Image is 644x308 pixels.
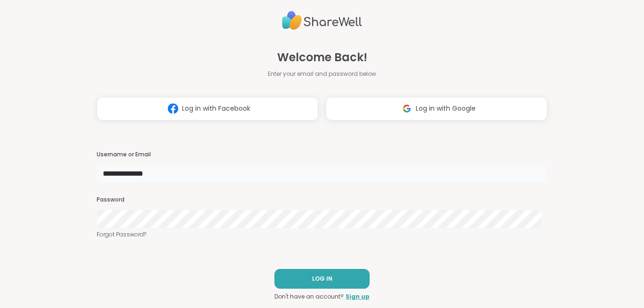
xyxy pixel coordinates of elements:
span: Enter your email and password below [268,70,376,78]
h3: Password [97,196,547,204]
button: LOG IN [274,269,370,289]
button: Log in with Facebook [97,97,318,121]
span: Welcome Back! [277,49,367,66]
span: Log in with Facebook [182,104,250,113]
a: Sign up [346,292,370,301]
span: Don't have an account? [274,292,344,301]
img: ShareWell Logomark [398,100,416,117]
img: ShareWell Logo [282,7,362,34]
span: Log in with Google [416,104,476,113]
h3: Username or Email [97,151,547,159]
img: ShareWell Logomark [164,100,182,117]
a: Forgot Password? [97,230,547,239]
button: Log in with Google [326,97,547,121]
span: LOG IN [312,275,332,283]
